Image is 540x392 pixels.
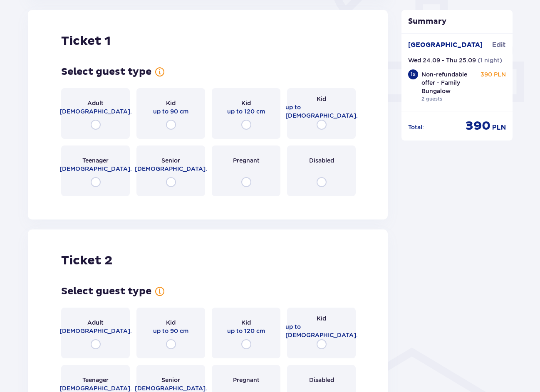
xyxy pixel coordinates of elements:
p: Total : [408,123,424,131]
a: Edit [492,40,506,49]
p: [DEMOGRAPHIC_DATA]. [59,327,132,335]
p: ( 1 night ) [478,56,502,64]
p: Teenager [82,156,109,165]
p: Non-refundable offer - Family Bungalow [421,70,479,95]
p: Kid [317,314,326,323]
div: 1 x [408,69,418,79]
p: Adult [87,318,104,327]
p: 390 [466,118,490,134]
p: Select guest type [61,285,151,298]
p: Wed 24.09 - Thu 25.09 [408,56,476,64]
p: Ticket 2 [61,253,112,269]
p: Senior [161,376,180,384]
p: up to [DEMOGRAPHIC_DATA]. [285,323,358,339]
p: up to [DEMOGRAPHIC_DATA]. [285,103,358,120]
p: Select guest type [61,66,151,78]
p: Summary [401,17,513,27]
p: Disabled [309,376,334,384]
p: Kid [241,99,251,107]
p: Ticket 1 [61,33,111,49]
p: Pregnant [233,156,260,165]
p: [DEMOGRAPHIC_DATA]. [59,107,132,116]
p: 2 guests [421,95,442,103]
p: Pregnant [233,376,260,384]
p: Kid [317,95,326,103]
p: Kid [241,318,251,327]
p: [GEOGRAPHIC_DATA] [408,40,483,49]
p: up to 120 cm [227,327,265,335]
p: Senior [161,156,180,165]
p: Kid [166,99,176,107]
p: [DEMOGRAPHIC_DATA]. [135,165,207,173]
p: up to 90 cm [153,327,188,335]
p: 390 PLN [481,70,506,79]
p: PLN [492,123,506,132]
p: [DEMOGRAPHIC_DATA]. [59,165,132,173]
p: up to 120 cm [227,107,265,116]
p: Teenager [82,376,109,384]
p: Disabled [309,156,334,165]
p: Adult [87,99,104,107]
p: Kid [166,318,176,327]
p: up to 90 cm [153,107,188,116]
